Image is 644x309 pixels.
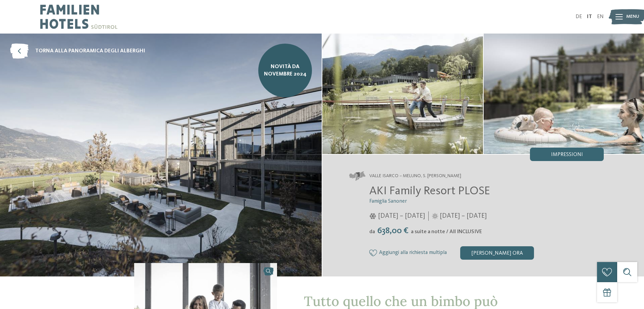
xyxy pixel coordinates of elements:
img: AKI: tutto quello che un bimbo può desiderare [322,34,483,154]
span: [DATE] – [DATE] [440,211,487,221]
span: da [369,229,375,235]
span: Menu [626,13,639,20]
span: [DATE] – [DATE] [378,211,425,221]
span: 638,00 € [376,226,410,235]
i: Orari d'apertura inverno [369,213,376,219]
a: IT [587,14,592,19]
a: torna alla panoramica degli alberghi [10,44,145,59]
a: DE [576,14,582,19]
span: Impressioni [551,152,583,157]
i: Orari d'apertura estate [432,213,438,219]
span: torna alla panoramica degli alberghi [35,47,145,55]
span: a suite a notte / All INCLUSIVE [411,229,482,235]
span: AKI Family Resort PLOSE [369,185,490,197]
span: NOVITÀ da novembre 2024 [263,63,307,78]
span: Aggiungi alla richiesta multipla [379,250,447,256]
span: Famiglia Sanoner [369,199,407,204]
a: EN [597,14,604,19]
div: [PERSON_NAME] ora [460,246,534,260]
span: Valle Isarco – Meluno, S. [PERSON_NAME] [369,173,461,179]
